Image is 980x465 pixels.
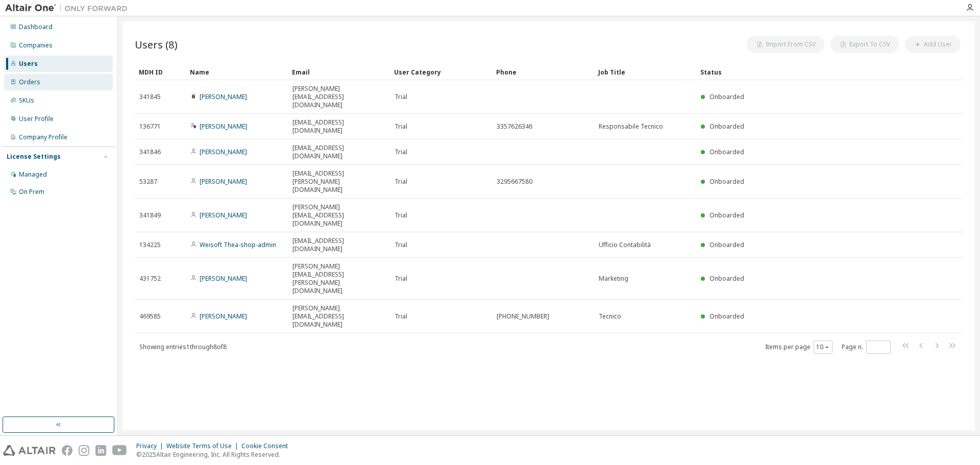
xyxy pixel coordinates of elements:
div: Name [190,64,284,80]
span: [PERSON_NAME][EMAIL_ADDRESS][DOMAIN_NAME] [292,203,385,228]
div: User Category [394,64,488,80]
span: Onboarded [709,240,744,249]
span: 341849 [139,211,161,219]
span: Trial [395,211,407,219]
div: Status [700,64,901,80]
a: Weisoft Thea-shop-admin [200,240,276,249]
a: [PERSON_NAME] [200,274,247,283]
span: Onboarded [709,122,744,131]
span: 134225 [139,241,161,249]
img: facebook.svg [62,445,72,456]
span: [EMAIL_ADDRESS][DOMAIN_NAME] [292,118,385,135]
img: linkedin.svg [95,445,106,456]
span: [EMAIL_ADDRESS][PERSON_NAME][DOMAIN_NAME] [292,169,385,194]
img: altair_logo.svg [3,445,56,456]
img: youtube.svg [112,445,127,456]
span: Items per page [765,340,832,354]
div: Dashboard [19,23,53,31]
span: Trial [395,241,407,249]
div: Website Terms of Use [166,442,241,450]
button: Add User [905,36,961,53]
div: MDH ID [139,64,182,80]
span: [PERSON_NAME][EMAIL_ADDRESS][DOMAIN_NAME] [292,304,385,329]
button: Import From CSV [747,36,824,53]
a: [PERSON_NAME] [200,122,247,131]
span: Users (8) [135,37,178,52]
span: Ufficio Contabilità [599,241,651,249]
span: Trial [395,123,407,131]
span: Page n. [842,340,891,354]
div: Managed [19,170,47,179]
div: Phone [496,64,590,80]
div: Company Profile [19,133,67,141]
p: © 2025 Altair Engineering, Inc. All Rights Reserved. [136,450,294,459]
span: Trial [395,93,407,101]
span: 431752 [139,275,161,283]
span: [PHONE_NUMBER] [497,312,549,321]
span: 469585 [139,312,161,321]
span: Showing entries 1 through 8 of 8 [139,342,227,351]
img: instagram.svg [79,445,89,456]
div: Privacy [136,442,166,450]
span: Trial [395,148,407,156]
span: 3357626346 [497,123,532,131]
div: Job Title [598,64,692,80]
span: Responsabile Tecnico [599,123,663,131]
span: Onboarded [709,177,744,186]
span: Onboarded [709,148,744,156]
span: 53287 [139,178,157,186]
div: Email [292,64,386,80]
span: Onboarded [709,274,744,283]
a: [PERSON_NAME] [200,92,247,101]
span: Trial [395,275,407,283]
span: Onboarded [709,92,744,101]
span: 136771 [139,123,161,131]
span: Marketing [599,275,628,283]
span: 3295667580 [497,178,532,186]
div: SKUs [19,96,34,105]
span: Trial [395,178,407,186]
span: [PERSON_NAME][EMAIL_ADDRESS][PERSON_NAME][DOMAIN_NAME] [292,262,385,295]
a: [PERSON_NAME] [200,211,247,219]
div: Cookie Consent [241,442,294,450]
span: [PERSON_NAME][EMAIL_ADDRESS][DOMAIN_NAME] [292,85,385,109]
div: License Settings [7,153,61,161]
span: [EMAIL_ADDRESS][DOMAIN_NAME] [292,237,385,253]
span: 341845 [139,93,161,101]
div: User Profile [19,115,54,123]
span: Onboarded [709,211,744,219]
a: [PERSON_NAME] [200,148,247,156]
span: Trial [395,312,407,321]
a: [PERSON_NAME] [200,312,247,321]
a: [PERSON_NAME] [200,177,247,186]
img: Altair One [5,3,133,13]
span: Onboarded [709,312,744,321]
button: 10 [816,343,830,351]
div: On Prem [19,188,44,196]
span: [EMAIL_ADDRESS][DOMAIN_NAME] [292,144,385,160]
button: Export To CSV [830,36,899,53]
span: Tecnico [599,312,621,321]
div: Companies [19,41,53,50]
span: 341846 [139,148,161,156]
div: Users [19,60,38,68]
div: Orders [19,78,40,86]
